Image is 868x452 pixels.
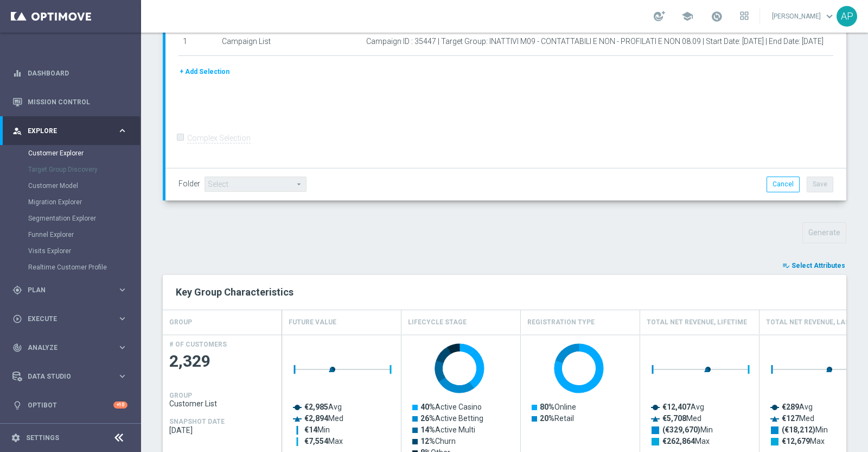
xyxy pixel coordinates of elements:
div: Target Group Discovery [28,161,140,178]
a: Migration Explorer [28,198,113,206]
text: Active Multi [420,425,475,434]
tspan: 20% [540,414,554,423]
button: play_circle_outline Execute keyboard_arrow_right [12,315,128,323]
text: Med [304,414,343,423]
h4: SNAPSHOT DATE [169,418,225,425]
text: Active Casino [420,403,482,411]
h4: GROUP [169,392,192,399]
span: Select Attributes [792,262,845,269]
label: Folder [178,179,200,189]
h4: Lifecycle Stage [408,313,467,332]
i: play_circle_outline [12,314,22,324]
a: Settings [26,435,59,441]
td: 1 [178,29,218,56]
span: Analyze [28,344,117,351]
text: Med [782,414,814,423]
div: Optibot [12,391,127,419]
tspan: €5,708 [662,414,686,423]
i: person_search [12,126,22,136]
text: Avg [782,403,813,411]
h4: GROUP [169,313,192,332]
tspan: 26% [420,414,435,423]
tspan: 12% [420,437,435,445]
button: Data Studio keyboard_arrow_right [12,372,128,381]
h4: Total Net Revenue, Lifetime [647,313,747,332]
button: playlist_add_check Select Attributes [781,260,846,272]
span: Campaign ID : 35447 | Target Group: INATTIVI M09 - CONTATTABILI E NON - PROFILATI E NON 08.09 | S... [366,37,824,46]
h4: # OF CUSTOMERS [169,341,227,348]
i: gps_fixed [12,285,22,295]
h4: Future Value [289,313,336,332]
td: Campaign List [218,29,362,56]
div: Plan [12,285,117,295]
text: Min [782,425,828,435]
button: + Add Selection [178,66,231,78]
span: keyboard_arrow_down [824,10,835,22]
span: Customer List [169,399,276,408]
a: Visits Explorer [28,247,113,255]
span: Explore [28,128,117,134]
div: Realtime Customer Profile [28,259,140,275]
tspan: €2,894 [304,414,329,423]
div: AP [837,6,857,27]
div: Mission Control [12,87,127,116]
text: Max [304,437,343,445]
span: Data Studio [28,373,117,380]
a: Segmentation Explorer [28,214,113,223]
div: Segmentation Explorer [28,210,140,227]
button: track_changes Analyze keyboard_arrow_right [12,343,128,352]
text: Active Betting [420,414,483,423]
i: keyboard_arrow_right [117,371,127,381]
div: Explore [12,126,117,136]
tspan: €127 [782,414,799,423]
button: Cancel [767,177,800,192]
div: +10 [113,401,127,409]
div: Execute [12,314,117,324]
text: Med [662,414,701,423]
div: Migration Explorer [28,194,140,210]
span: Execute [28,316,117,322]
div: Analyze [12,343,117,353]
tspan: (€18,212) [782,425,815,435]
i: playlist_add_check [782,262,790,269]
tspan: 14% [420,425,435,434]
text: Retail [540,414,574,423]
span: 2025-09-28 [169,426,276,435]
button: gps_fixed Plan keyboard_arrow_right [12,286,128,294]
span: 2,329 [169,351,276,372]
i: keyboard_arrow_right [117,342,127,353]
button: equalizer Dashboard [12,69,128,78]
div: Customer Model [28,178,140,194]
text: Min [662,425,713,435]
a: Realtime Customer Profile [28,263,113,272]
tspan: €12,679 [782,437,810,445]
div: Dashboard [12,59,127,87]
i: keyboard_arrow_right [117,125,127,136]
label: Complex Selection [187,133,251,143]
h4: Registration Type [527,313,595,332]
span: school [681,10,693,22]
button: lightbulb Optibot +10 [12,401,128,410]
text: Max [782,437,825,445]
text: Avg [304,403,342,411]
a: Dashboard [28,59,127,87]
i: keyboard_arrow_right [117,285,127,295]
button: person_search Explore keyboard_arrow_right [12,127,128,135]
div: Data Studio [12,372,117,381]
a: Optibot [28,391,113,419]
tspan: €14 [304,425,318,434]
tspan: 80% [540,403,554,411]
a: [PERSON_NAME]keyboard_arrow_down [771,8,837,24]
tspan: €262,864 [662,437,695,445]
a: Funnel Explorer [28,230,113,239]
i: settings [11,433,21,443]
tspan: (€329,670) [662,425,700,435]
tspan: €2,985 [304,403,328,411]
